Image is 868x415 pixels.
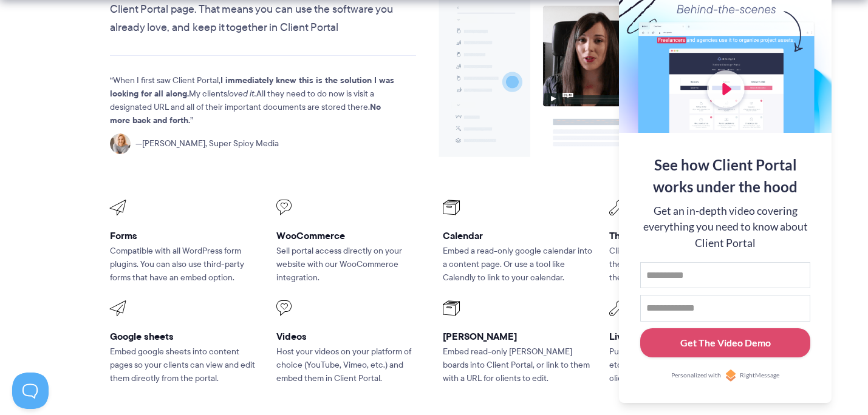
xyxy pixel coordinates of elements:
h3: Google sheets [110,330,259,343]
strong: No more back and forth. [110,100,381,127]
a: Personalized withRightMessage [640,369,810,382]
h3: Calendar [443,229,592,242]
h3: WooCommerce [276,229,426,242]
em: loved it. [227,87,256,100]
span: RightMessage [740,371,779,380]
h3: Live chat [609,330,759,343]
h3: [PERSON_NAME] [443,330,592,343]
div: See how Client Portal works under the hood [640,154,810,198]
p: Embed read-only [PERSON_NAME] boards into Client Portal, or link to them with a URL for clients t... [443,345,592,385]
p: Sell portal access directly on your website with our WooCommerce integration. [276,245,426,285]
span: [PERSON_NAME], Super Spicy Media [135,137,279,150]
p: Host your videos on your platform of choice (YouTube, Vimeo, etc.) and embed them in Client Portal. [276,345,426,385]
p: Compatible with all WordPress form plugins. You can also use third-party forms that have an embed... [110,245,259,285]
h3: Videos [276,330,426,343]
p: When I first saw Client Portal, My clients All they need to do now is visit a designated URL and ... [110,74,395,127]
p: Embed google sheets into content pages so your clients can view and edit them directly from the p... [110,345,259,385]
strong: I immediately knew this is the solution I was looking for all along. [110,73,394,100]
iframe: Toggle Customer Support [12,373,49,409]
div: Get The Video Demo [680,336,771,350]
button: Get The Video Demo [640,328,810,358]
p: Embed a read-only google calendar into a content page. Or use a tool like Calendly to link to you... [443,245,592,285]
p: Client Portal works with any WordPress theme whether it’s custom built or off the shelf. [609,245,759,285]
p: Put any live chat widget (Drift, Intercom, etc.) on portal pages to chat with your clients in the... [609,345,759,385]
h3: Forms [110,229,259,242]
div: Get an in-depth video covering everything you need to know about Client Portal [640,203,810,251]
img: Personalized with RightMessage [725,369,737,382]
h3: Themes [609,229,759,242]
span: Personalized with [671,371,721,380]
